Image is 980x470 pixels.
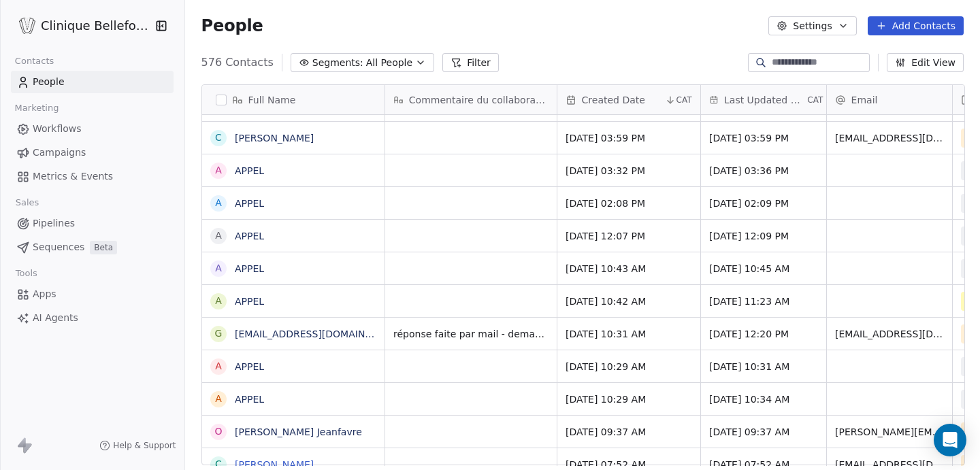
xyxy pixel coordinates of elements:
[235,263,264,274] a: APPEL
[709,327,818,341] span: [DATE] 12:20 PM
[851,93,878,107] span: Email
[215,392,222,406] div: A
[235,198,264,209] a: APPEL
[409,93,549,107] span: Commentaire du collaborateur
[11,165,174,188] a: Metrics & Events
[33,122,82,136] span: Workflows
[19,18,35,34] img: Logo_Bellefontaine_Black.png
[366,56,412,70] span: All People
[33,75,65,89] span: People
[934,424,966,456] div: Open Intercom Messenger
[214,424,222,439] div: O
[235,426,362,437] a: [PERSON_NAME] Jeanfavre
[16,14,146,37] button: Clinique Bellefontaine
[33,240,84,254] span: Sequences
[566,164,692,178] span: [DATE] 03:32 PM
[11,283,174,305] a: Apps
[10,263,43,284] span: Tools
[202,115,385,466] div: grid
[566,425,692,439] span: [DATE] 09:37 AM
[835,327,944,341] span: [EMAIL_ADDRESS][DOMAIN_NAME]
[709,425,818,439] span: [DATE] 09:37 AM
[566,295,692,308] span: [DATE] 10:42 AM
[582,93,645,107] span: Created Date
[215,261,222,275] div: A
[676,95,691,105] span: CAT
[33,216,75,231] span: Pipelines
[235,165,264,176] a: APPEL
[235,133,314,144] a: [PERSON_NAME]
[215,163,222,178] div: A
[566,197,692,210] span: [DATE] 02:08 PM
[215,294,222,308] div: A
[709,360,818,373] span: [DATE] 10:31 AM
[202,85,385,114] div: Full Name
[33,311,78,325] span: AI Agents
[201,16,263,36] span: People
[99,440,176,451] a: Help & Support
[33,146,86,160] span: Campaigns
[11,307,174,329] a: AI Agents
[235,231,264,241] a: APPEL
[248,93,296,107] span: Full Name
[566,262,692,275] span: [DATE] 10:43 AM
[215,229,222,243] div: A
[835,131,944,145] span: [EMAIL_ADDRESS][DOMAIN_NAME]
[709,229,818,243] span: [DATE] 12:09 PM
[201,54,274,71] span: 576 Contacts
[385,85,557,114] div: Commentaire du collaborateur
[11,118,174,140] a: Workflows
[235,296,264,307] a: APPEL
[868,16,964,35] button: Add Contacts
[442,53,499,72] button: Filter
[768,16,856,35] button: Settings
[10,192,45,213] span: Sales
[827,85,952,114] div: Email
[701,85,826,114] div: Last Updated DateCAT
[709,131,818,145] span: [DATE] 03:59 PM
[835,425,944,439] span: [PERSON_NAME][EMAIL_ADDRESS][DOMAIN_NAME]
[566,392,692,406] span: [DATE] 10:29 AM
[709,197,818,210] span: [DATE] 02:09 PM
[235,361,264,372] a: APPEL
[807,95,823,105] span: CAT
[566,229,692,243] span: [DATE] 12:07 PM
[9,51,60,71] span: Contacts
[41,17,152,35] span: Clinique Bellefontaine
[214,326,222,341] div: g
[215,196,222,210] div: A
[566,327,692,341] span: [DATE] 10:31 AM
[709,262,818,275] span: [DATE] 10:45 AM
[9,98,65,118] span: Marketing
[393,327,549,341] span: réponse faite par mail - demande rdv pour auj. pas possible - invitée à rappeler
[557,85,700,114] div: Created DateCAT
[90,241,117,254] span: Beta
[235,329,402,339] a: [EMAIL_ADDRESS][DOMAIN_NAME]
[11,71,174,93] a: People
[235,459,314,470] a: [PERSON_NAME]
[709,164,818,178] span: [DATE] 03:36 PM
[566,131,692,145] span: [DATE] 03:59 PM
[887,53,964,72] button: Edit View
[566,360,692,373] span: [DATE] 10:29 AM
[215,359,222,373] div: A
[724,93,804,107] span: Last Updated Date
[235,394,264,405] a: APPEL
[709,392,818,406] span: [DATE] 10:34 AM
[11,141,174,164] a: Campaigns
[33,169,113,184] span: Metrics & Events
[11,212,174,235] a: Pipelines
[215,131,222,145] div: C
[709,295,818,308] span: [DATE] 11:23 AM
[312,56,363,70] span: Segments:
[33,287,56,301] span: Apps
[11,236,174,258] a: SequencesBeta
[113,440,176,451] span: Help & Support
